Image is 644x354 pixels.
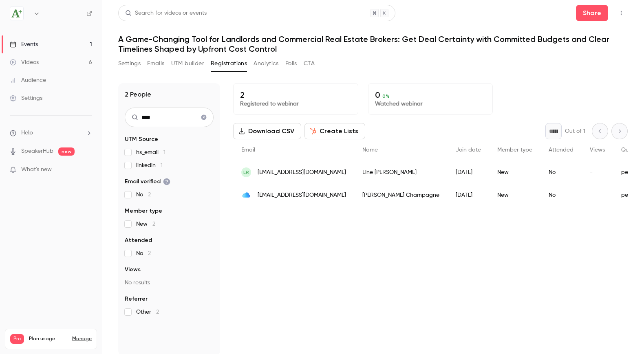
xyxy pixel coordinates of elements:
div: New [489,161,540,184]
button: Emails [147,57,164,70]
span: 0 % [382,93,390,99]
span: Help [21,129,33,137]
p: No results [125,279,214,287]
button: Clear search [197,111,210,124]
div: Videos [10,58,39,66]
span: New [136,220,155,228]
button: Polls [285,57,297,70]
span: Member type [125,207,162,215]
span: 2 [152,221,155,227]
span: Pro [10,334,24,344]
h1: A Game-Changing Tool for Landlords and Commercial Real Estate Brokers: Get Deal Certainty with Co... [118,34,628,54]
div: [DATE] [448,184,489,207]
div: - [582,184,613,207]
p: 2 [240,90,351,100]
div: No [540,184,582,207]
button: Analytics [254,57,279,70]
section: facet-groups [125,135,214,316]
span: No [136,249,151,257]
span: hs_email [136,148,165,156]
button: Download CSV [233,123,301,139]
span: Join date [456,147,481,153]
h1: 2 People [125,90,151,99]
span: Plan usage [29,336,67,342]
span: 2 [148,251,151,256]
span: What's new [21,165,52,174]
div: [PERSON_NAME] Champagne [354,184,448,207]
p: Registered to webinar [240,100,351,108]
div: Search for videos or events [125,9,207,18]
button: Share [576,5,608,21]
span: Name [362,147,378,153]
button: Settings [118,57,141,70]
button: UTM builder [171,57,204,70]
span: 1 [163,150,165,155]
p: 0 [375,90,486,100]
span: Views [125,266,141,274]
a: SpeakerHub [21,147,53,156]
span: Email [241,147,255,153]
span: Attended [125,236,152,244]
a: Manage [72,336,92,342]
span: Views [590,147,605,153]
span: 1 [161,163,163,168]
span: Other [136,308,159,316]
span: Email verified [125,178,170,186]
div: - [582,161,613,184]
span: new [58,147,75,156]
p: Watched webinar [375,100,486,108]
span: No [136,191,151,199]
div: Settings [10,94,42,102]
span: 2 [148,192,151,198]
span: [EMAIL_ADDRESS][DOMAIN_NAME] [258,168,346,177]
div: New [489,184,540,207]
span: UTM Source [125,135,158,143]
div: No [540,161,582,184]
button: CTA [304,57,315,70]
div: Line [PERSON_NAME] [354,161,448,184]
p: Out of 1 [565,127,585,135]
span: Member type [497,147,532,153]
span: 2 [156,309,159,315]
button: Create Lists [304,123,365,139]
span: LR [243,169,249,176]
div: [DATE] [448,161,489,184]
span: [EMAIL_ADDRESS][DOMAIN_NAME] [258,191,346,200]
div: Audience [10,76,46,84]
span: Referrer [125,295,148,303]
span: Attended [549,147,573,153]
span: linkedin [136,161,163,169]
button: Registrations [211,57,247,70]
div: Events [10,40,38,48]
img: me.com [241,190,251,200]
li: help-dropdown-opener [10,129,92,137]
